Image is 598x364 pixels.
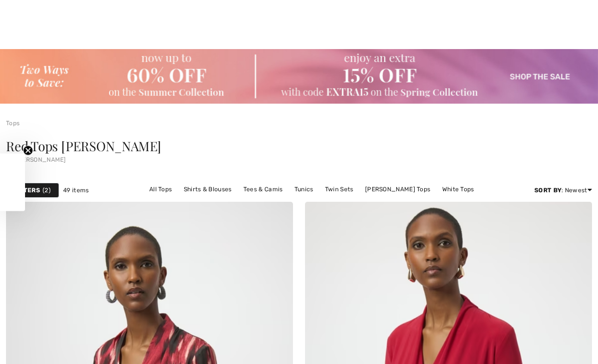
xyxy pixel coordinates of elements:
a: Shirts & Blouses [179,183,237,196]
strong: Sort By [534,187,561,194]
a: White Tops [437,183,479,196]
a: Twin Sets [320,183,359,196]
span: 49 items [63,186,89,195]
a: Tees & Camis [238,183,288,196]
a: Tops [6,120,20,127]
span: 2 [43,186,51,195]
div: by [PERSON_NAME] [6,157,592,163]
a: Tunics [289,183,319,196]
a: [PERSON_NAME] Tops [360,183,435,196]
a: [PERSON_NAME] Tops [295,196,371,209]
a: All Tops [144,183,177,196]
span: Red Tops [PERSON_NAME] [6,137,161,155]
button: Close teaser [23,145,33,155]
strong: Filters [15,186,40,195]
a: Black Tops [252,196,294,209]
div: : Newest [534,186,592,195]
